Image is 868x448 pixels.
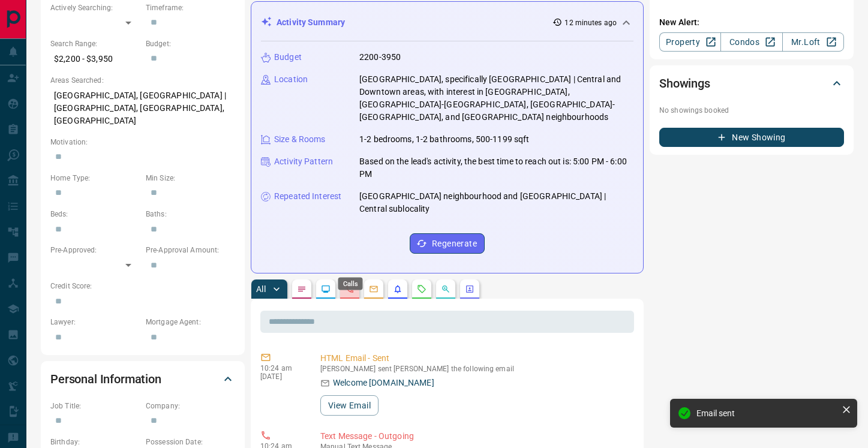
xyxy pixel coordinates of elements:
p: Mortgage Agent: [146,317,235,327]
p: Actively Searching: [50,2,140,13]
p: Size & Rooms [274,133,326,146]
p: All [256,285,266,293]
p: [DATE] [260,372,302,381]
svg: Emails [369,284,379,294]
p: HTML Email - Sent [320,352,629,365]
p: 10:24 am [260,364,302,372]
p: Lawyer: [50,317,140,327]
svg: Opportunities [441,284,450,294]
div: Activity Summary12 minutes ago [261,11,633,34]
p: [PERSON_NAME] sent [PERSON_NAME] the following email [320,365,629,373]
a: Property [659,32,721,52]
p: Baths: [146,209,235,220]
p: [GEOGRAPHIC_DATA], [GEOGRAPHIC_DATA] | [GEOGRAPHIC_DATA], [GEOGRAPHIC_DATA], [GEOGRAPHIC_DATA] [50,86,235,131]
h2: Personal Information [50,369,161,389]
svg: Agent Actions [465,284,474,294]
p: Text Message - Outgoing [320,430,629,443]
p: Activity Pattern [274,155,333,168]
p: Budget [274,51,302,64]
p: Repeated Interest [274,190,341,203]
p: Possession Date: [146,437,235,447]
div: Calls [338,278,363,290]
p: Welcome [DOMAIN_NAME] [333,377,434,389]
p: Job Title: [50,401,140,411]
p: Activity Summary [277,16,345,29]
p: Company: [146,401,235,411]
p: Location [274,73,308,86]
div: Personal Information [50,365,235,393]
a: Condos [720,32,782,52]
button: Regenerate [410,233,485,254]
div: Email sent [696,408,837,418]
button: View Email [320,395,379,416]
p: Areas Searched: [50,75,235,86]
p: Home Type: [50,173,140,184]
p: 1-2 bedrooms, 1-2 bathrooms, 500-1199 sqft [359,133,530,146]
p: 12 minutes ago [564,17,617,28]
button: New Showing [659,128,844,147]
p: New Alert: [659,16,844,29]
svg: Notes [297,284,307,294]
p: Beds: [50,209,140,220]
svg: Listing Alerts [393,284,403,294]
p: 2200-3950 [359,51,401,64]
p: Budget: [146,38,235,49]
h2: Showings [659,74,710,93]
p: Search Range: [50,38,140,49]
p: [GEOGRAPHIC_DATA], specifically [GEOGRAPHIC_DATA] | Central and Downtown areas, with interest in ... [359,73,633,124]
p: Min Size: [146,173,235,184]
p: Based on the lead's activity, the best time to reach out is: 5:00 PM - 6:00 PM [359,155,633,181]
p: No showings booked [659,105,844,116]
svg: Lead Browsing Activity [321,284,331,294]
p: Pre-Approval Amount: [146,245,235,255]
p: Motivation: [50,137,235,148]
p: [GEOGRAPHIC_DATA] neighbourhood and [GEOGRAPHIC_DATA] | Central sublocality [359,190,633,215]
p: Birthday: [50,437,140,447]
a: Mr.Loft [782,32,844,52]
svg: Requests [417,284,427,294]
div: Showings [659,69,844,98]
p: Timeframe: [146,2,235,13]
p: Credit Score: [50,281,235,291]
p: $2,200 - $3,950 [50,49,140,69]
p: Pre-Approved: [50,245,140,255]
